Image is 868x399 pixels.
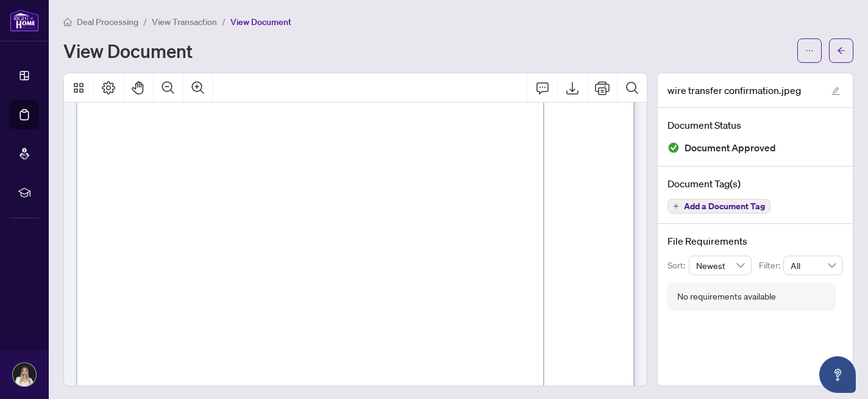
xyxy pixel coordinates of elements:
[831,87,840,95] span: edit
[685,140,776,156] span: Document Approved
[10,9,39,32] img: logo
[791,256,836,275] span: All
[143,15,147,29] li: /
[152,16,217,27] span: View Transaction
[667,199,770,214] button: Add a Document Tag
[837,46,845,55] span: arrow-left
[667,118,843,132] h4: Document Status
[77,16,138,27] span: Deal Processing
[222,15,226,29] li: /
[667,83,801,98] span: wire transfer confirmation.jpeg
[230,16,291,27] span: View Document
[684,202,765,210] span: Add a Document Tag
[673,203,679,209] span: plus
[805,46,814,55] span: ellipsis
[677,290,776,303] div: No requirements available
[63,41,193,60] h1: View Document
[667,234,843,248] h4: File Requirements
[819,356,856,393] button: Open asap
[13,363,36,386] img: Profile Icon
[667,259,689,272] p: Sort:
[667,176,843,191] h4: Document Tag(s)
[759,259,783,272] p: Filter:
[696,256,745,275] span: Newest
[63,18,72,26] span: home
[667,142,680,154] img: Document Status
